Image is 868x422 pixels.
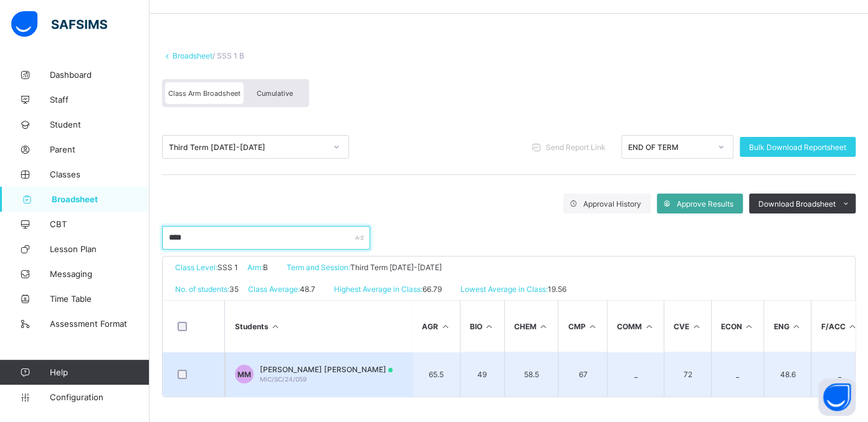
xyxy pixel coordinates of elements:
[644,322,654,331] i: Sort in Ascending Order
[811,352,867,396] td: _
[412,352,460,396] td: 65.5
[217,263,238,272] span: SSS 1
[758,199,836,209] span: Download Broadsheet
[350,263,442,272] span: Third Term [DATE]-[DATE]
[811,301,867,352] th: F/ACC
[50,144,150,154] span: Parent
[260,375,307,383] span: MIC/SC/24/059
[583,199,641,209] span: Approval History
[50,169,150,179] span: Classes
[212,51,244,60] span: / SSS 1 B
[50,70,150,80] span: Dashboard
[763,352,811,396] td: 48.6
[538,322,549,331] i: Sort in Ascending Order
[50,95,150,105] span: Staff
[168,89,241,98] span: Class Arm Broadsheet
[50,219,150,229] span: CBT
[558,352,607,396] td: 67
[749,143,846,152] span: Bulk Download Reportsheet
[300,284,315,294] span: 48.7
[818,378,856,416] button: Open asap
[50,294,150,304] span: Time Table
[691,322,702,331] i: Sort in Ascending Order
[422,284,442,294] span: 66.79
[237,370,251,379] span: MM
[440,322,451,331] i: Sort in Ascending Order
[52,194,150,204] span: Broadsheet
[460,301,504,352] th: BIO
[50,367,149,377] span: Help
[484,322,495,331] i: Sort in Ascending Order
[763,301,811,352] th: ENG
[711,352,764,396] td: _
[412,301,460,352] th: AGR
[587,322,598,331] i: Sort in Ascending Order
[175,263,217,272] span: Class Level:
[548,284,566,294] span: 19.56
[628,143,710,152] div: END OF TERM
[229,284,239,294] span: 35
[260,365,393,374] span: [PERSON_NAME] [PERSON_NAME]
[607,301,664,352] th: COMM
[558,301,607,352] th: CMP
[711,301,764,352] th: ECON
[225,301,412,352] th: Students
[664,301,711,352] th: CVE
[248,284,300,294] span: Class Average:
[257,89,293,98] span: Cumulative
[607,352,664,396] td: _
[460,284,548,294] span: Lowest Average in Class:
[504,352,558,396] td: 58.5
[169,143,326,152] div: Third Term [DATE]-[DATE]
[50,319,150,329] span: Assessment Format
[247,263,263,272] span: Arm:
[50,269,150,279] span: Messaging
[847,322,857,331] i: Sort in Ascending Order
[744,322,755,331] i: Sort in Ascending Order
[270,322,281,331] i: Sort Ascending
[50,120,150,129] span: Student
[287,263,350,272] span: Term and Session:
[546,143,606,152] span: Send Report Link
[791,322,801,331] i: Sort in Ascending Order
[504,301,558,352] th: CHEM
[664,352,711,396] td: 72
[50,244,150,254] span: Lesson Plan
[50,392,149,402] span: Configuration
[460,352,504,396] td: 49
[175,284,229,294] span: No. of students:
[11,11,107,37] img: safsims
[263,263,268,272] span: B
[334,284,422,294] span: Highest Average in Class:
[173,51,212,60] a: Broadsheet
[677,199,733,209] span: Approve Results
